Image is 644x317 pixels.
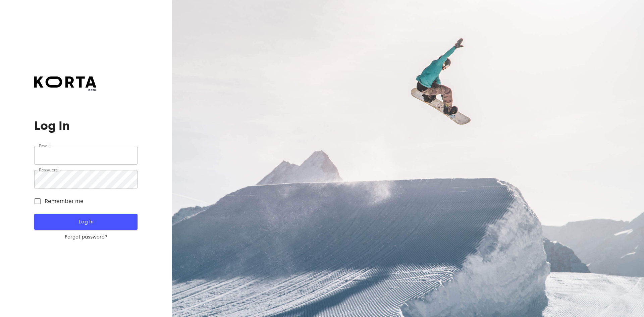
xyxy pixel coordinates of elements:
a: Forgot password? [34,234,137,241]
span: Remember me [45,197,84,205]
a: beta [34,76,96,92]
span: beta [34,88,96,92]
h1: Log In [34,119,137,133]
img: Korta [34,76,96,88]
button: Log In [34,214,137,230]
span: Log In [45,217,126,226]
